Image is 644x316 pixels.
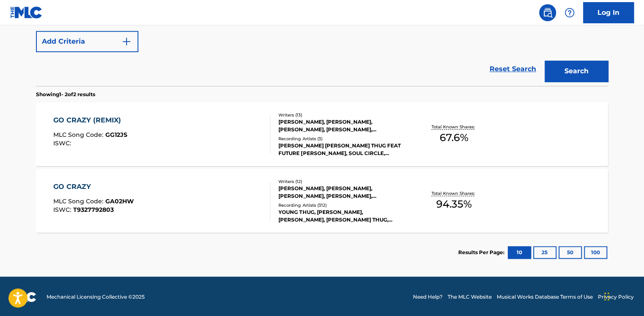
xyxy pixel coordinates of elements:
[431,124,476,130] p: Total Known Shares:
[53,115,127,125] div: GO CRAZY (REMIX)
[539,4,556,21] a: Public Search
[53,197,105,205] span: MLC Song Code :
[121,36,132,47] img: 9d2ae6d4665cec9f34b9.svg
[508,246,531,259] button: 10
[47,293,145,301] span: Mechanical Licensing Collective © 2025
[36,5,608,86] form: Search Form
[36,103,608,166] a: GO CRAZY (REMIX)MLC Song Code:GG12JSISWC:Writers (13)[PERSON_NAME], [PERSON_NAME], [PERSON_NAME],...
[36,169,608,233] a: GO CRAZYMLC Song Code:GA02HWISWC:T9327792803Writers (12)[PERSON_NAME], [PERSON_NAME], [PERSON_NAM...
[53,131,105,139] span: MLC Song Code :
[278,202,406,208] div: Recording Artists ( 312 )
[105,197,134,205] span: GA02HW
[584,246,607,259] button: 100
[485,60,540,78] a: Reset Search
[598,293,634,301] a: Privacy Policy
[105,131,127,139] span: GG12JS
[559,246,582,259] button: 50
[436,197,472,212] span: 94.35 %
[278,112,406,118] div: Writers ( 13 )
[458,249,506,256] p: Results Per Page:
[53,182,134,192] div: GO CRAZY
[440,130,468,145] span: 67.6 %
[431,190,476,197] p: Total Known Shares:
[561,4,578,21] div: Help
[533,246,556,259] button: 25
[545,61,608,82] button: Search
[53,206,73,213] span: ISWC :
[448,293,492,301] a: The MLC Website
[10,6,43,19] img: MLC Logo
[36,91,95,98] p: Showing 1 - 2 of 2 results
[73,206,114,213] span: T9327792803
[278,185,406,200] div: [PERSON_NAME], [PERSON_NAME], [PERSON_NAME], [PERSON_NAME], [PERSON_NAME], TRE [PERSON_NAME], [PE...
[278,208,406,224] div: YOUNG THUG, [PERSON_NAME], [PERSON_NAME], [PERSON_NAME] THUG, [PERSON_NAME], [PERSON_NAME], [PERS...
[278,178,406,185] div: Writers ( 12 )
[278,142,406,157] div: [PERSON_NAME] [PERSON_NAME] THUG FEAT FUTURE [PERSON_NAME], SOUL CIRCLE, [PERSON_NAME] [PERSON_NA...
[564,8,575,18] img: help
[53,139,73,147] span: ISWC :
[542,8,553,18] img: search
[413,293,443,301] a: Need Help?
[604,284,609,309] div: Drag
[583,2,634,23] a: Log In
[36,31,138,52] button: Add Criteria
[278,136,406,142] div: Recording Artists ( 3 )
[602,275,644,316] iframe: Chat Widget
[278,118,406,133] div: [PERSON_NAME], [PERSON_NAME], [PERSON_NAME], [PERSON_NAME], [PERSON_NAME], [PERSON_NAME], [PERSON...
[497,293,593,301] a: Musical Works Database Terms of Use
